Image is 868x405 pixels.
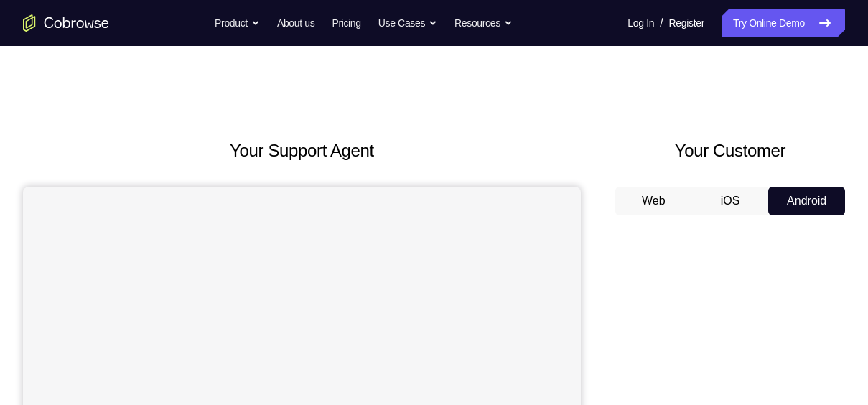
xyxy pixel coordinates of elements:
button: Android [768,187,845,215]
span: / [660,14,663,32]
a: Go to the home page [23,14,109,32]
button: Product [215,9,260,37]
a: About us [277,9,314,37]
button: Use Cases [378,9,437,37]
button: Resources [454,9,513,37]
a: Pricing [332,9,360,37]
a: Try Online Demo [722,9,845,37]
a: Register [669,9,704,37]
h2: Your Customer [615,138,845,164]
a: Log In [627,9,654,37]
button: iOS [692,187,769,215]
h2: Your Support Agent [23,138,581,164]
button: Web [615,187,692,215]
